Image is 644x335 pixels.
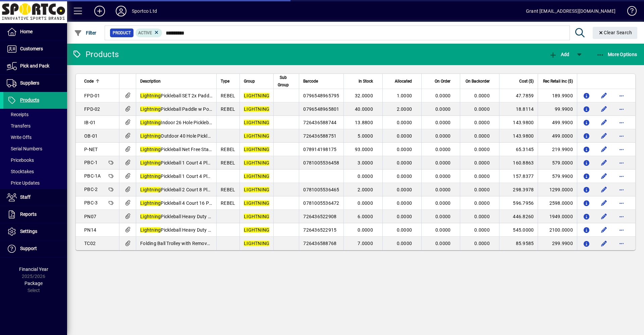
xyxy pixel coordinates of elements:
td: 18.8114 [499,102,538,116]
em: LIGHTNING [244,214,269,219]
button: Edit [599,198,609,208]
span: 0.0000 [435,160,451,165]
span: 0.0000 [358,227,373,233]
span: 13.8800 [355,120,373,125]
em: Lightning [140,120,161,125]
span: 0.0000 [435,133,451,139]
span: Folding Ball Trolley with Removable Bag [140,241,226,246]
div: Group [244,78,269,85]
em: Lightning [140,174,161,179]
em: Lightning [140,93,161,98]
span: Cost ($) [519,78,534,85]
span: More Options [596,52,637,57]
span: 0.0000 [474,214,490,219]
span: Pricebooks [7,157,34,163]
span: Customers [20,46,43,51]
span: 0.0000 [397,214,412,219]
a: Staff [3,189,67,206]
span: 0.0000 [397,160,412,165]
a: Settings [3,223,67,240]
span: In Stock [359,78,373,85]
button: Add [89,5,110,17]
button: Edit [599,117,609,128]
span: PN07 [84,214,96,219]
td: 143.9800 [499,129,538,143]
span: 726436588751 [303,133,336,139]
button: Edit [599,184,609,195]
td: 299.9900 [538,237,577,250]
span: Suppliers [20,80,39,86]
span: 0.0000 [397,227,412,233]
span: PBC-3 [84,200,98,205]
span: Settings [20,229,37,234]
td: 1949.0000 [538,210,577,223]
span: 0781005536465 [303,187,339,192]
span: 0.0000 [358,174,373,179]
em: Lightning [140,147,161,152]
button: More options [616,225,627,235]
span: 0.0000 [397,241,412,246]
td: 65.3145 [499,143,538,156]
span: 3.0000 [358,160,373,165]
span: 7.0000 [358,241,373,246]
span: TC02 [84,241,96,246]
em: Lightning [140,160,161,165]
button: Clear [593,27,638,39]
span: Pickleball 1 Court 4 Player Kit alternate [140,174,245,179]
button: More options [616,117,627,128]
a: Pricebooks [3,154,67,166]
div: On Order [426,78,457,85]
em: Lightning [140,214,161,219]
span: Pickleball 1 Court 4 Player Kit [140,160,224,165]
em: LIGHTNING [244,133,269,139]
span: Write Offs [7,135,32,140]
span: 0.0000 [435,187,451,192]
span: 40.0000 [355,106,373,112]
div: Type [221,78,235,85]
span: 726436588744 [303,120,336,125]
span: Package [24,281,43,286]
span: 0.0000 [397,120,412,125]
td: 85.9585 [499,237,538,250]
button: More options [616,171,627,182]
span: Reports [20,211,37,217]
span: 0.0000 [435,214,451,219]
div: Products [72,49,119,60]
button: Profile [110,5,132,17]
div: Code [84,78,115,85]
button: Edit [599,90,609,101]
button: Edit [599,157,609,168]
button: More options [616,238,627,249]
span: 0.0000 [435,174,451,179]
span: Barcode [303,78,318,85]
em: LIGHTNING [244,187,269,192]
span: 0.0000 [474,93,490,98]
td: 579.9900 [538,170,577,183]
span: Support [20,246,37,251]
em: LIGHTNING [244,241,269,246]
td: 47.7859 [499,89,538,102]
span: Indoor 26 Hole Pickleball Yellow 100xPack [140,120,252,125]
span: Group [244,78,255,85]
em: LIGHTNING [244,147,269,152]
span: 0.0000 [397,147,412,152]
mat-chip: Activation Status: Active [136,29,162,37]
span: FPD-02 [84,106,100,112]
span: 0.0000 [397,200,412,206]
button: Edit [599,211,609,222]
em: Lightning [140,187,161,192]
a: Pick and Pack [3,58,67,75]
span: 0.0000 [474,120,490,125]
td: 499.9900 [538,116,577,129]
span: 0.0000 [474,174,490,179]
span: Price Updates [7,180,40,186]
a: Customers [3,41,67,57]
span: REBEL [221,106,235,112]
span: Pickleball Heavy Duty Net on Wheels [140,214,238,219]
div: Grant [EMAIL_ADDRESS][DOMAIN_NAME] [526,6,615,16]
span: 726436522908 [303,214,336,219]
span: 0.0000 [474,241,490,246]
span: 0796548965801 [303,106,339,112]
button: More options [616,211,627,222]
span: 0.0000 [435,106,451,112]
